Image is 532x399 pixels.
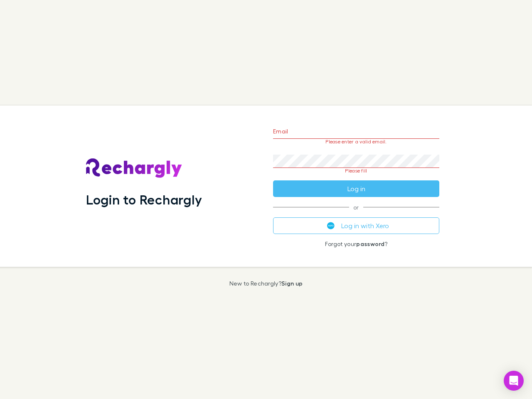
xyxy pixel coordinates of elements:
h1: Login to Rechargly [86,192,202,207]
p: New to Rechargly? [229,280,303,287]
p: Please fill [273,168,439,174]
img: Rechargly's Logo [86,158,182,178]
div: Open Intercom Messenger [504,371,524,391]
p: Forgot your ? [273,241,439,247]
p: Please enter a valid email. [273,139,439,145]
a: Sign up [281,280,303,287]
a: password [356,240,384,247]
img: Xero's logo [327,222,335,229]
button: Log in [273,180,439,197]
button: Log in with Xero [273,217,439,234]
span: or [273,207,439,207]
